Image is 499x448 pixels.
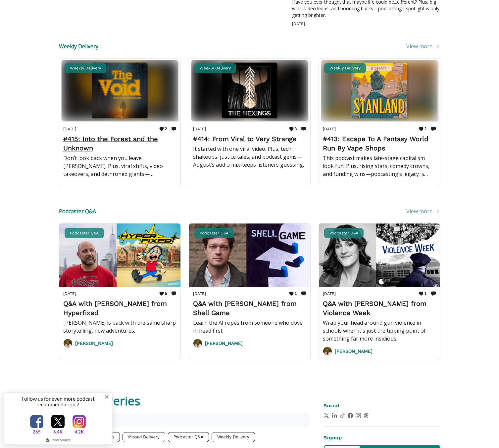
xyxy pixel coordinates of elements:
button: Weekly Delivery [212,432,255,442]
span: Podcaster Q&A [200,231,228,237]
span: Follow us for even more podcast recommendations! [22,395,95,407]
time: [DATE] [193,127,206,131]
img: Q&A with Evan Ratliff from Shell Game [189,224,310,287]
img: instagramlogo [73,415,86,428]
span: [PERSON_NAME] [75,340,113,346]
img: facebooklogo [30,415,43,428]
time: [DATE] [292,21,305,26]
img: Stephen O'Grady [323,346,332,356]
img: Q&A with Emily Reeves from Violence Week [319,224,440,287]
input: Search posts... [59,413,311,427]
p: [PERSON_NAME] is back with the same sharp storytelling, new adventures. [63,319,176,335]
time: [DATE] [63,291,76,296]
p: Wrap your head around gun violence in schools when it's just the tipping point of something far m... [323,319,436,343]
p: Don’t look back when you leave [PERSON_NAME]. Plus, viral shifts, video takeovers, and dethroned ... [63,154,176,178]
h2: Q&A with [PERSON_NAME] from Shell Game [193,299,306,317]
a: Stephen O'Grady[PERSON_NAME] [193,339,306,348]
span: Weekly Delivery [200,66,231,72]
span: Podcaster Q&A [329,231,358,237]
span: Weekly Delivery [329,66,361,72]
time: [DATE] [63,127,76,131]
h6: Signup [324,434,342,441]
span: 1 [295,291,297,296]
time: [DATE] [323,127,336,131]
a: [DATE]1Q&A with [PERSON_NAME] from Violence WeekWrap your head around gun violence in schools whe... [323,291,436,343]
a: View more [406,42,440,50]
a: LinkedIn [332,413,337,418]
h2: #414: From Viral to Very Strange [193,134,306,143]
button: Podcaster Q&A [168,432,209,442]
img: Stephen O'Grady [63,339,73,348]
span: [PERSON_NAME] [205,340,243,346]
h4: Past Deliveries [59,394,311,408]
span: 4.2K [75,429,84,435]
img: Q&A with Alex Goldman from Hyperfixed [59,224,180,287]
img: #413: Escape To A Fantasy World Run By Vape Shops [319,59,440,122]
svg: Threads [364,413,369,418]
time: [DATE] [193,291,206,296]
a: Stephen O'Grady[PERSON_NAME] [63,339,176,348]
a: ProveSource [50,437,71,443]
a: [DATE]2#415: Into the Forest and the UnknownDon’t look back when you leave [PERSON_NAME]. Plus, v... [63,126,176,178]
a: [DATE]1Q&A with [PERSON_NAME] from Shell GameLearn the AI ropes from someone who dove in head first. [193,291,306,335]
a: Facebook [348,413,353,418]
span: 2 [165,126,167,132]
img: twitterlogo [51,415,65,428]
h2: Q&A with [PERSON_NAME] from Violence Week [323,299,436,317]
span: [PERSON_NAME] [335,348,373,354]
span: Podcaster Q&A [70,231,99,237]
span: 1 [424,291,427,296]
span: Weekly Delivery [70,66,101,72]
a: Instagram [356,413,361,418]
p: It started with one viral video. Plus, tech shakeups, justice tales, and podcast gems—August’s au... [193,145,306,169]
h2: Q&A with [PERSON_NAME] from Hyperfixed [63,299,176,317]
button: Missed Delivery [123,432,165,442]
p: This podcast makes late-stage capitalism look fun. Plus, rising stars, comedy crowns, and funding... [323,154,436,178]
h2: #415: Into the Forest and the Unknown [63,134,176,153]
h4: Weekly Delivery [59,42,98,50]
span: 5 [165,291,167,296]
a: [DATE]2#413: Escape To A Fantasy World Run By Vape ShopsThis podcast makes late-stage capitalism ... [323,126,436,178]
span: 2 [424,126,427,132]
h2: #413: Escape To A Fantasy World Run By Vape Shops [323,134,436,153]
a: Tiktok [340,413,345,418]
img: #415: Into the Forest and the Unknown [59,59,180,122]
img: Stephen O'Grady [193,339,202,348]
time: [DATE] [323,291,336,296]
a: Stephen O'Grady[PERSON_NAME] [323,346,436,356]
a: [DATE]5Q&A with [PERSON_NAME] from Hyperfixed[PERSON_NAME] is back with the same sharp storytelli... [63,291,176,335]
h4: Podcaster Q&A [59,207,96,215]
span: 265 [33,429,41,435]
a: X [324,413,329,418]
span: 3 [295,126,297,132]
a: [DATE]3#414: From Viral to Very StrangeIt started with one viral video. Plus, tech shakeups, just... [193,126,306,169]
a: View more [406,207,440,215]
p: Learn the AI ropes from someone who dove in head first. [193,319,306,335]
h6: Social [324,402,339,409]
span: 6.4K [53,429,63,435]
img: #414: From Viral to Very Strange [189,59,310,122]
